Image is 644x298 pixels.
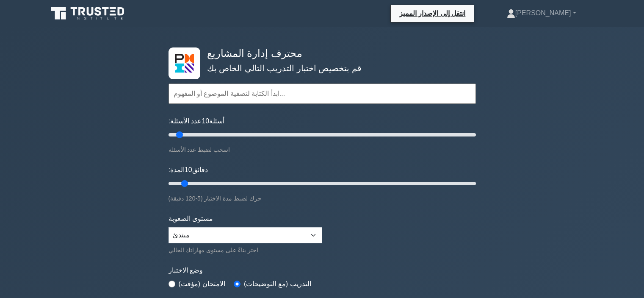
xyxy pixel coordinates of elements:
font: اختر بناءً على مستوى مهاراتك الحالي [169,247,258,253]
font: انتقل إلى الإصدار المميز [399,10,465,17]
font: [PERSON_NAME] [515,9,571,17]
font: دقائق [192,166,208,173]
font: 10 [202,117,209,125]
font: محترف إدارة المشاريع [207,47,302,59]
font: وضع الاختبار [169,267,203,274]
font: 10 [185,166,192,173]
font: الامتحان (مؤقت) [179,280,225,287]
font: التدريب (مع التوضيحات) [244,280,311,287]
font: حرك لضبط مدة الاختبار (5-120 دقيقة) [169,195,262,202]
font: اسحب لضبط عدد الأسئلة [169,146,230,153]
input: ابدأ الكتابة لتصفية الموضوع أو المفهوم... [169,84,476,104]
font: عدد الأسئلة: [169,117,202,125]
font: أسئلة [209,117,224,125]
font: المدة: [169,166,185,173]
a: [PERSON_NAME] [486,5,597,22]
a: انتقل إلى الإصدار المميز [394,8,470,19]
font: مستوى الصعوبة [169,215,213,222]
